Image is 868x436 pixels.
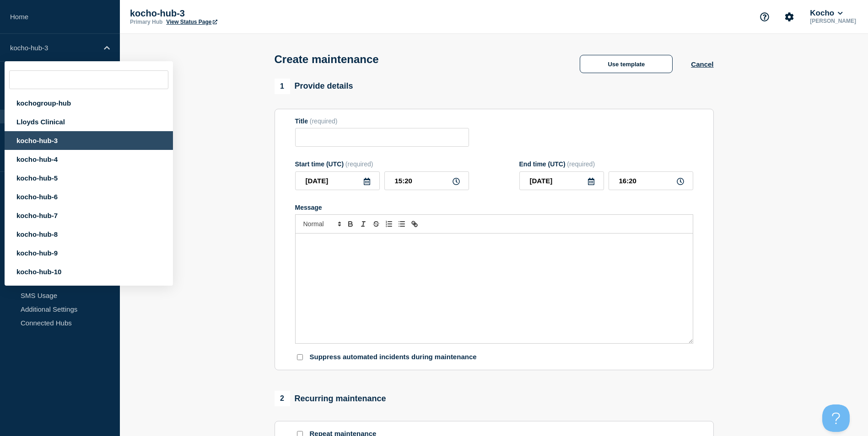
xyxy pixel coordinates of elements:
[295,160,469,168] div: Start time (UTC)
[130,8,313,19] p: kocho-hub-3
[295,117,469,125] div: Title
[609,171,693,190] input: HH:MM
[166,19,217,25] a: View Status Page
[5,262,173,281] div: kocho-hub-10
[295,204,693,211] div: Message
[295,128,469,147] input: Title
[822,404,850,432] iframe: Help Scout Beacon - Open
[275,391,290,406] span: 2
[310,353,477,362] p: Suppress automated incidents during maintenance
[344,218,357,229] button: Toggle bold text
[5,150,173,169] div: kocho-hub-4
[808,18,858,24] p: [PERSON_NAME]
[370,218,383,229] button: Toggle strikethrough text
[5,244,173,262] div: kocho-hub-9
[297,354,303,360] input: Suppress automated incidents during maintenance
[275,391,386,406] div: Recurring maintenance
[310,117,338,125] span: (required)
[780,7,799,27] button: Account settings
[519,160,693,168] div: End time (UTC)
[5,225,173,244] div: kocho-hub-8
[5,94,173,112] div: kochogroup-hub
[384,171,469,190] input: HH:MM
[5,187,173,206] div: kocho-hub-6
[5,112,173,131] div: Lloyds Clinical
[691,60,713,68] button: Cancel
[5,131,173,150] div: kocho-hub-3
[395,218,408,229] button: Toggle bulleted list
[10,44,98,52] p: kocho-hub-3
[275,53,379,66] h1: Create maintenance
[519,171,604,190] input: YYYY-MM-DD
[580,55,673,73] button: Use template
[299,218,344,229] span: Font size
[755,7,774,27] button: Support
[275,79,290,94] span: 1
[383,218,395,229] button: Toggle ordered list
[408,218,421,229] button: Toggle link
[357,218,370,229] button: Toggle italic text
[296,234,693,343] div: Message
[275,79,353,94] div: Provide details
[5,206,173,225] div: kocho-hub-7
[5,169,173,187] div: kocho-hub-5
[345,160,373,168] span: (required)
[808,9,844,18] button: Kocho
[130,19,162,25] p: Primary Hub
[567,160,595,168] span: (required)
[295,171,380,190] input: YYYY-MM-DD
